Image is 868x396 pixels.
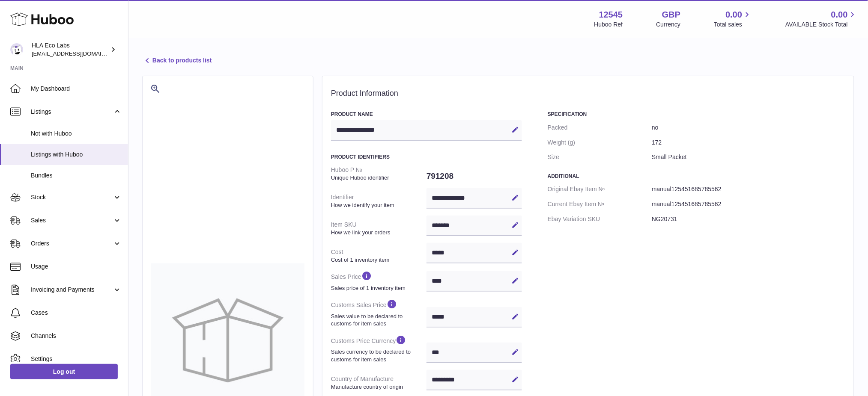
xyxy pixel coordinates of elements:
[31,216,113,225] span: Sales
[31,263,122,271] span: Usage
[831,9,848,21] span: 0.00
[726,9,743,21] span: 0.00
[714,9,752,29] a: 0.00 Total sales
[714,21,752,29] span: Total sales
[594,21,623,29] div: Huboo Ref
[656,21,681,29] div: Currency
[31,309,122,317] span: Cases
[31,193,113,201] span: Stock
[32,41,109,58] div: HLA Eco Labs
[10,364,118,379] a: Log out
[31,239,113,248] span: Orders
[31,108,113,116] span: Listings
[31,332,122,340] span: Channels
[31,85,122,93] span: My Dashboard
[31,355,122,363] span: Settings
[31,171,122,180] span: Bundles
[31,130,122,138] span: Not with Huboo
[785,9,858,29] a: 0.00 AVAILABLE Stock Total
[10,43,23,56] img: internalAdmin-12545@internal.huboo.com
[31,286,113,294] span: Invoicing and Payments
[32,50,126,57] span: [EMAIL_ADDRESS][DOMAIN_NAME]
[662,9,680,21] strong: GBP
[785,21,858,29] span: AVAILABLE Stock Total
[599,9,623,21] strong: 12545
[31,151,122,159] span: Listings with Huboo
